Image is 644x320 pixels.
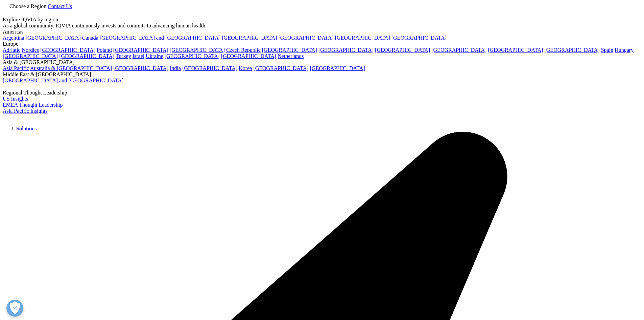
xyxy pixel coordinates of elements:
[239,65,252,71] a: Korea
[40,47,95,53] a: [GEOGRAPHIC_DATA]
[3,35,24,41] a: Argentina
[97,47,112,53] a: Poland
[488,47,543,53] a: [GEOGRAPHIC_DATA]
[431,47,486,53] a: [GEOGRAPHIC_DATA]
[221,53,276,59] a: [GEOGRAPHIC_DATA]
[30,65,112,71] a: Australia & [GEOGRAPHIC_DATA]
[615,47,634,53] a: Hungary
[16,126,37,131] a: Solutions
[222,35,277,41] a: [GEOGRAPHIC_DATA]
[278,35,333,41] a: [GEOGRAPHIC_DATA]
[82,35,98,41] a: Canada
[318,47,374,53] a: [GEOGRAPHIC_DATA]
[113,65,168,71] a: [GEOGRAPHIC_DATA]
[3,65,29,71] a: Asia Pacific
[170,65,181,71] a: India
[165,53,220,59] a: [GEOGRAPHIC_DATA]
[391,35,447,41] a: [GEOGRAPHIC_DATA]
[375,47,430,53] a: [GEOGRAPHIC_DATA]
[3,53,58,59] a: [GEOGRAPHIC_DATA]
[6,300,23,317] button: Open Preferences
[310,65,365,71] a: [GEOGRAPHIC_DATA]
[253,65,308,71] a: [GEOGRAPHIC_DATA]
[601,47,613,53] a: Spain
[3,96,28,102] a: US Insights
[26,35,81,41] a: [GEOGRAPHIC_DATA]
[3,102,63,108] a: EMEA Thought Leadership
[3,17,641,23] div: Explore IQVIA by region
[9,3,46,9] span: Choose a Region
[22,47,39,53] a: Nordics
[170,47,225,53] a: [GEOGRAPHIC_DATA]
[545,47,600,53] a: [GEOGRAPHIC_DATA]
[3,29,641,35] div: Americas
[116,53,131,59] a: Turkey
[59,53,114,59] a: [GEOGRAPHIC_DATA]
[226,47,261,53] a: Czech Republic
[262,47,317,53] a: [GEOGRAPHIC_DATA]
[100,35,220,41] a: [GEOGRAPHIC_DATA] and [GEOGRAPHIC_DATA]
[113,47,168,53] a: [GEOGRAPHIC_DATA]
[3,78,123,83] a: [GEOGRAPHIC_DATA] and [GEOGRAPHIC_DATA]
[3,41,641,47] div: Europe
[133,53,145,59] a: Israel
[146,53,163,59] a: Ukraine
[335,35,390,41] a: [GEOGRAPHIC_DATA]
[3,59,641,65] div: Asia & [GEOGRAPHIC_DATA]
[3,23,641,29] div: As a global community, IQVIA continuously invests and commits to advancing human health.
[3,71,641,78] div: Middle East & [GEOGRAPHIC_DATA]
[48,3,72,9] a: Contact Us
[3,90,641,96] div: Regional Thought Leadership
[182,65,237,71] a: [GEOGRAPHIC_DATA]
[3,47,20,53] a: Adriatic
[278,53,304,59] a: Netherlands
[3,108,47,114] a: Asia Pacific Insights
